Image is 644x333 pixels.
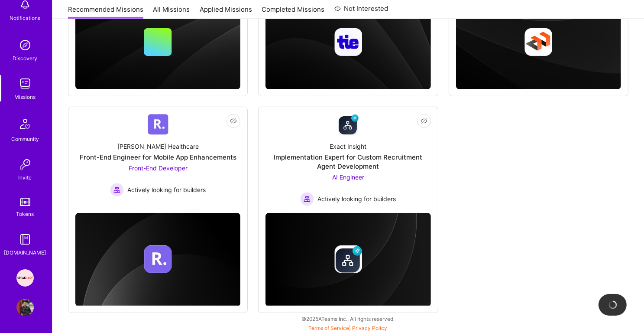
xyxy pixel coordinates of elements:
a: Privacy Policy [353,325,388,331]
img: Invite [16,156,34,173]
img: Company logo [144,245,172,273]
img: User Avatar [16,299,34,316]
img: Actively looking for builders [300,192,314,206]
span: | [309,325,388,331]
img: Company logo [334,245,362,273]
a: All Missions [153,5,190,19]
div: Missions [15,92,36,101]
img: tokens [20,198,30,206]
a: User Avatar [14,299,36,316]
img: Company Logo [148,114,168,135]
div: Tokens [16,209,34,219]
img: guide book [16,231,34,248]
div: © 2025 ATeams Inc., All rights reserved. [52,308,644,330]
span: Front-End Developer [129,164,188,172]
a: Speakeasy: Software Engineer to help Customers write custom functions [14,269,36,287]
img: cover [265,213,430,307]
img: loading [608,300,618,310]
img: teamwork [16,75,34,92]
span: Actively looking for builders [127,185,206,194]
img: Community [15,114,36,134]
div: [DOMAIN_NAME] [4,248,46,257]
div: Exact Insight [330,142,366,151]
div: Notifications [10,13,41,23]
div: Implementation Expert for Custom Recruitment Agent Development [265,153,430,171]
img: Company logo [334,28,362,56]
div: Discovery [13,54,38,63]
img: Actively looking for builders [110,183,124,197]
div: [PERSON_NAME] Healthcare [117,142,199,151]
div: Front-End Engineer for Mobile App Enhancements [80,153,236,162]
i: icon EyeClosed [421,118,427,124]
a: Completed Missions [262,5,325,19]
span: Actively looking for builders [317,194,396,203]
img: Company Logo [338,114,359,135]
a: Company LogoExact InsightImplementation Expert for Custom Recruitment Agent DevelopmentAI Enginee... [265,114,430,206]
a: Terms of Service [309,325,350,331]
a: Not Interested [334,3,388,19]
a: Recommended Missions [68,5,143,19]
img: Company logo [524,28,552,56]
a: Applied Missions [200,5,252,19]
i: icon EyeClosed [230,118,237,124]
img: discovery [16,36,34,54]
img: cover [75,213,240,307]
img: Speakeasy: Software Engineer to help Customers write custom functions [16,269,34,287]
div: Community [11,134,39,144]
div: Invite [19,173,32,182]
a: Company Logo[PERSON_NAME] HealthcareFront-End Engineer for Mobile App EnhancementsFront-End Devel... [75,114,240,206]
span: AI Engineer [332,173,364,181]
